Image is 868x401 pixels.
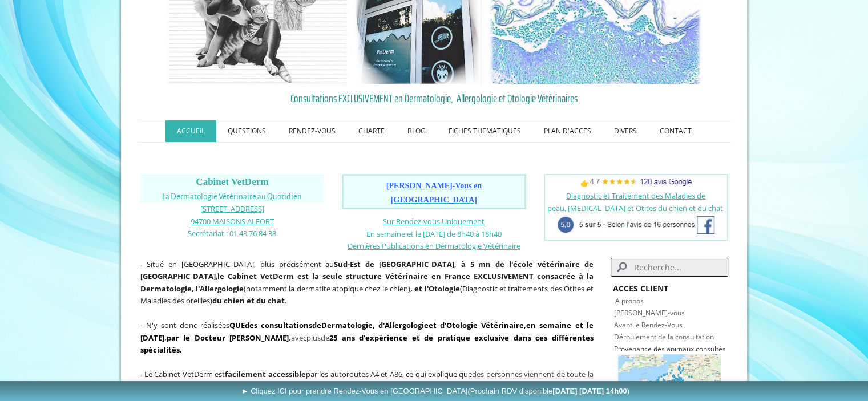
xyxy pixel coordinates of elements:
a: Dermatologie [321,320,373,330]
a: consultations [261,320,312,330]
a: DIVERS [603,120,648,142]
a: aire [509,320,524,330]
a: FICHES THEMATIQUES [437,120,532,142]
a: Déroulement de la consultation [614,332,714,342]
span: [STREET_ADDRESS] [200,204,264,214]
b: Cabinet VetDerm est la seule structure Vétérinaire en [228,271,441,281]
span: Secrétariat : 01 43 76 84 38 [188,228,276,238]
strong: de , d' et d' [261,320,509,330]
a: [MEDICAL_DATA] et Otites du chien et du chat [568,203,723,213]
span: En semaine et le [DATE] de 8h40 à 18h40 [366,229,502,239]
strong: ACCES CLIENT [613,283,668,294]
strong: Sud-Est de [GEOGRAPHIC_DATA], à 5 mn de l'école vétérinaire de [GEOGRAPHIC_DATA] [140,259,594,282]
a: PLAN D'ACCES [532,120,603,142]
span: (Prochain RDV disponible ) [467,387,629,395]
a: Sur Rendez-vous Uniquement [383,216,485,226]
span: Dernières Publications en Dermatologie Vétérinaire [348,241,520,251]
a: A propos [615,296,644,306]
span: facilement [225,369,266,379]
b: [DATE] [DATE] 14h00 [552,387,627,395]
span: plus [306,333,321,343]
strong: , [524,320,526,330]
a: Consultations EXCLUSIVEMENT en Dermatologie, Allergologie et Otologie Vétérinaires [140,90,728,107]
b: France EXCLUSIVEMENT consacrée à la Dermatologie, l'Allergologie [140,271,594,294]
span: 94700 MAISONS ALFORT [191,216,274,226]
a: [PERSON_NAME]-vous [614,308,685,318]
a: Diagnostic et Traitement des Maladies de peau, [547,191,706,213]
strong: du chien et du chat [212,295,285,306]
a: QUESTIONS [216,120,277,142]
span: - Situé en [GEOGRAPHIC_DATA], plus précisément au , (notamment la dermatite atopique chez le chie... [140,259,594,306]
span: avec de [140,320,594,355]
span: en semaine et le [DATE] [140,320,594,343]
strong: accessible [268,369,306,379]
input: Search [611,258,728,277]
a: Otologie Vétérin [446,320,509,330]
strong: des [245,320,257,330]
a: Dernières Publications en Dermatologie Vétérinaire [348,240,520,251]
span: 👉 [580,178,692,188]
a: rovenance [618,344,652,354]
span: des animaux consultés [653,344,726,354]
a: CHARTE [347,120,396,142]
b: , et l'Otologie [410,283,460,294]
span: P [614,344,618,354]
span: La Dermatologie Vétérinaire au Quotidien [162,192,302,201]
span: ► Cliquez ICI pour prendre Rendez-Vous en [GEOGRAPHIC_DATA] [241,387,629,395]
a: CONTACT [648,120,703,142]
a: [STREET_ADDRESS] [200,203,264,214]
a: [PERSON_NAME]-Vous en [GEOGRAPHIC_DATA] [386,182,482,204]
a: Allergologie [385,320,429,330]
strong: 25 ans d'expérience et de pratique exclusive dans ces différentes spécialités. [140,333,594,355]
a: Avant le Rendez-Vous [614,320,683,330]
span: par le Docteur [PERSON_NAME] [167,333,289,343]
span: , [164,333,167,343]
span: - N'y sont donc réalisées [140,320,594,355]
a: 94700 MAISONS ALFORT [191,216,274,226]
strong: le [217,271,224,281]
a: ACCUEIL [165,120,216,142]
span: Cabinet VetDerm [196,176,268,187]
span: [PERSON_NAME]-Vous en [GEOGRAPHIC_DATA] [386,181,482,204]
strong: QUE [229,320,245,330]
b: , [167,333,291,343]
a: RENDEZ-VOUS [277,120,347,142]
a: BLOG [396,120,437,142]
